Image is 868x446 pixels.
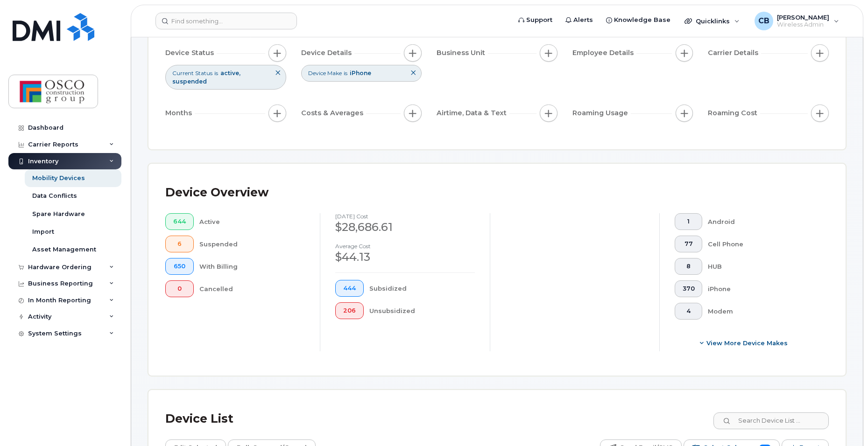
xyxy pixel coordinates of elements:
[675,236,703,252] button: 77
[343,285,356,292] span: 444
[344,69,347,77] span: is
[512,11,559,29] a: Support
[678,12,746,30] div: Quicklinks
[335,219,474,235] div: $28,686.61
[696,17,730,25] span: Quicklinks
[572,108,631,118] span: Roaming Usage
[675,213,703,230] button: 1
[573,15,593,25] span: Alerts
[526,15,552,25] span: Support
[675,258,703,275] button: 8
[748,12,846,30] div: Christine Boyd
[199,258,305,275] div: With Billing
[165,213,194,230] button: 644
[220,70,240,77] span: active
[155,13,297,29] input: Find something...
[708,258,814,275] div: HUB
[173,263,186,270] span: 650
[614,15,670,25] span: Knowledge Base
[165,280,194,297] button: 0
[301,48,354,58] span: Device Details
[172,69,212,77] span: Current Status
[675,303,703,320] button: 4
[301,108,366,118] span: Costs & Averages
[708,303,814,320] div: Modem
[343,307,356,314] span: 206
[173,285,186,293] span: 0
[777,14,829,21] span: [PERSON_NAME]
[165,48,217,58] span: Device Status
[165,258,194,275] button: 650
[777,21,829,28] span: Wireless Admin
[335,280,364,297] button: 444
[708,280,814,297] div: iPhone
[173,240,186,248] span: 6
[600,11,677,29] a: Knowledge Base
[335,213,474,219] h4: [DATE] cost
[683,240,695,248] span: 77
[675,334,814,351] button: View More Device Makes
[683,307,695,315] span: 4
[437,48,488,58] span: Business Unit
[350,70,371,77] span: iPhone
[335,243,474,249] h4: Average cost
[369,280,475,297] div: Subsidized
[199,280,305,297] div: Cancelled
[199,213,305,230] div: Active
[369,302,475,319] div: Unsubsidized
[214,69,218,77] span: is
[165,236,194,252] button: 6
[713,412,829,429] input: Search Device List ...
[335,249,474,265] div: $44.13
[335,302,364,319] button: 206
[708,48,761,58] span: Carrier Details
[559,11,600,29] a: Alerts
[308,69,342,77] span: Device Make
[708,213,814,230] div: Android
[165,407,233,431] div: Device List
[708,108,760,118] span: Roaming Cost
[675,280,703,297] button: 370
[173,218,186,225] span: 644
[165,108,195,118] span: Months
[437,108,509,118] span: Airtime, Data & Text
[172,78,207,85] span: suspended
[572,48,636,58] span: Employee Details
[706,339,788,348] span: View More Device Makes
[683,218,695,225] span: 1
[165,181,268,205] div: Device Overview
[199,236,305,252] div: Suspended
[683,263,695,270] span: 8
[683,285,695,293] span: 370
[758,15,769,27] span: CB
[708,236,814,252] div: Cell Phone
